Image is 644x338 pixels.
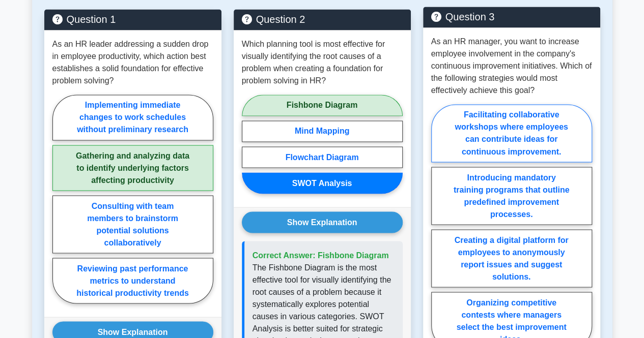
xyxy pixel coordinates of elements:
[52,95,213,140] label: Implementing immediate changes to work schedules without preliminary research
[431,167,592,225] label: Introducing mandatory training programs that outline predefined improvement processes.
[52,13,213,25] h5: Question 1
[52,195,213,253] label: Consulting with team members to brainstorm potential solutions collaboratively
[242,211,403,233] button: Show Explanation
[431,229,592,287] label: Creating a digital platform for employees to anonymously report issues and suggest solutions.
[242,146,403,168] label: Flowchart Diagram
[253,251,389,259] span: Correct Answer: Fishbone Diagram
[242,120,403,142] label: Mind Mapping
[242,38,403,87] p: Which planning tool is most effective for visually identifying the root causes of a problem when ...
[52,145,213,191] label: Gathering and analyzing data to identify underlying factors affecting productivity
[242,13,403,25] h5: Question 2
[242,172,403,194] label: SWOT Analysis
[431,11,592,23] h5: Question 3
[242,95,403,116] label: Fishbone Diagram
[431,36,592,97] p: As an HR manager, you want to increase employee involvement in the company's continuous improveme...
[52,38,213,87] p: As an HR leader addressing a sudden drop in employee productivity, which action best establishes ...
[431,104,592,162] label: Facilitating collaborative workshops where employees can contribute ideas for continuous improvem...
[52,258,213,303] label: Reviewing past performance metrics to understand historical productivity trends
